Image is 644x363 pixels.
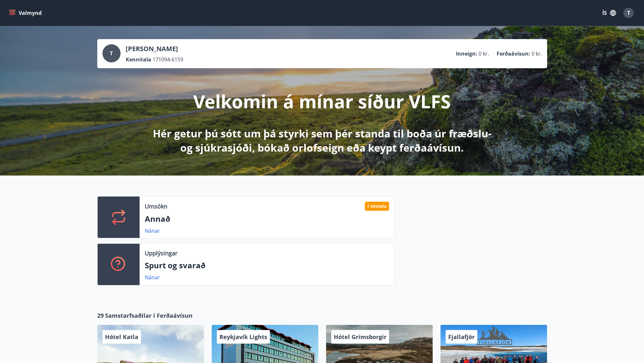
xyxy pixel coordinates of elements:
a: Nánar [145,274,160,281]
button: ÍS [599,7,619,19]
button: T [621,5,636,21]
p: [PERSON_NAME] [126,44,183,53]
p: Ferðaávísun : [497,50,530,57]
button: menu [8,7,44,19]
p: Inneign : [456,50,477,57]
p: Velkomin á mínar síður VLFS [193,89,451,113]
span: T [110,50,113,57]
span: 0 kr. [479,50,489,57]
span: Hótel Katla [105,333,138,341]
p: Hér getur þú sótt um þá styrki sem þér standa til boða úr fræðslu- og sjúkrasjóði, bókað orlofsei... [152,126,493,155]
p: Spurt og svarað [145,260,389,271]
span: Fjallafjör [448,333,475,341]
span: Samstarfsaðilar í Ferðaávísun [105,311,193,320]
span: 171094-6159 [153,56,183,63]
p: Kennitala [126,56,151,63]
p: Upplýsingar [145,249,177,257]
span: Reykjavík Lights [219,333,267,341]
p: Annað [145,213,389,224]
span: 29 [97,311,104,320]
a: Nánar [145,227,160,234]
div: Í vinnslu [365,202,389,211]
span: Hótel Grímsborgir [334,333,386,341]
span: T [627,9,630,16]
p: Umsókn [145,202,167,210]
span: 0 kr. [532,50,542,57]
